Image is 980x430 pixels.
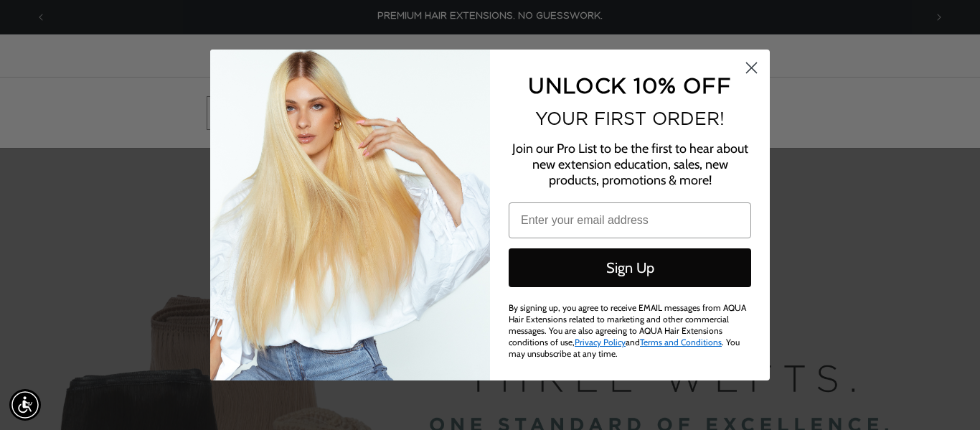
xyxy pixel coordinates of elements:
button: Sign Up [509,248,751,287]
span: Join our Pro List to be the first to hear about new extension education, sales, new products, pro... [512,141,748,188]
img: daab8b0d-f573-4e8c-a4d0-05ad8d765127.png [210,50,490,380]
button: Close dialog [739,55,764,80]
span: YOUR FIRST ORDER! [535,108,725,128]
span: By signing up, you agree to receive EMAIL messages from AQUA Hair Extensions related to marketing... [509,302,746,359]
div: Accessibility Menu [9,389,41,421]
a: Privacy Policy [575,337,626,347]
span: UNLOCK 10% OFF [528,73,731,97]
input: Enter your email address [509,202,751,238]
a: Terms and Conditions [640,337,722,347]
